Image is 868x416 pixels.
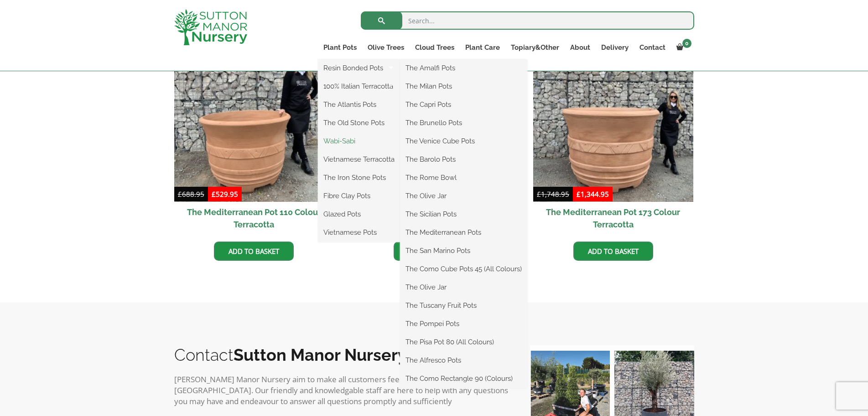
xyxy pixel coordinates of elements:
a: Topiary&Other [505,41,565,54]
a: Sale! The Mediterranean Pot 173 Colour Terracotta [533,42,693,235]
a: The Amalfi Pots [400,61,527,75]
bdi: 1,748.95 [537,190,569,199]
a: The Atlantis Pots [318,98,400,111]
span: £ [212,190,216,199]
a: Delivery [596,41,634,54]
a: The Old Stone Pots [318,116,400,130]
img: The Mediterranean Pot 173 Colour Terracotta [533,42,693,202]
h2: The Mediterranean Pot 110 Colour Terracotta [174,202,334,235]
img: logo [174,9,247,45]
a: Cloud Trees [410,41,460,54]
a: The Tuscany Fruit Pots [400,299,527,312]
a: Glazed Pots [318,207,400,221]
a: The Sicilian Pots [400,207,527,221]
a: Add to basket: “The Mediterranean Pot 110 Colour Terracotta” [214,242,294,261]
a: The Como Cube Pots 45 (All Colours) [400,262,527,276]
h2: The Mediterranean Pot 173 Colour Terracotta [533,202,693,235]
a: The Barolo Pots [400,153,527,166]
a: Olive Trees [362,41,410,54]
a: Resin Bonded Pots [318,61,400,75]
a: Plant Care [460,41,505,54]
img: The Mediterranean Pot 110 Colour Terracotta [174,42,334,202]
a: 0 [671,41,694,54]
a: The Capri Pots [400,98,527,111]
a: Fibre Clay Pots [318,189,400,203]
a: Sale! The Mediterranean Pot 110 Colour Terracotta [174,42,334,235]
a: The Iron Stone Pots [318,171,400,184]
a: The Como Rectangle 90 (Colours) [400,372,527,385]
span: £ [537,190,541,199]
span: 0 [682,39,691,48]
a: The Milan Pots [400,79,527,93]
span: £ [577,190,581,199]
a: About [565,41,596,54]
a: Vietnamese Pots [318,226,400,239]
a: The Alfresco Pots [400,353,527,367]
input: Search... [361,11,694,30]
a: The Rome Bowl [400,171,527,184]
a: 100% Italian Terracotta [318,79,400,93]
h2: Contact [174,345,512,364]
a: The Olive Jar [400,280,527,294]
bdi: 688.95 [178,190,204,199]
p: [PERSON_NAME] Manor Nursery aim to make all customers feel at ease when buying from [GEOGRAPHIC_D... [174,374,512,407]
bdi: 1,344.95 [577,190,609,199]
a: Wabi-Sabi [318,134,400,148]
a: The Olive Jar [400,189,527,203]
a: Plant Pots [318,41,362,54]
a: Add to basket: “The Mediterranean Pot 140 Colour Terracotta” [394,242,473,261]
a: The Brunello Pots [400,116,527,130]
span: £ [178,190,182,199]
a: The Pisa Pot 80 (All Colours) [400,335,527,349]
bdi: 529.95 [212,190,238,199]
a: The Pompei Pots [400,317,527,331]
a: The San Marino Pots [400,244,527,258]
b: Sutton Manor Nursery [234,345,407,364]
a: The Mediterranean Pots [400,226,527,239]
a: Vietnamese Terracotta [318,153,400,166]
a: Add to basket: “The Mediterranean Pot 173 Colour Terracotta” [573,242,653,261]
a: The Venice Cube Pots [400,134,527,148]
a: Contact [634,41,671,54]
